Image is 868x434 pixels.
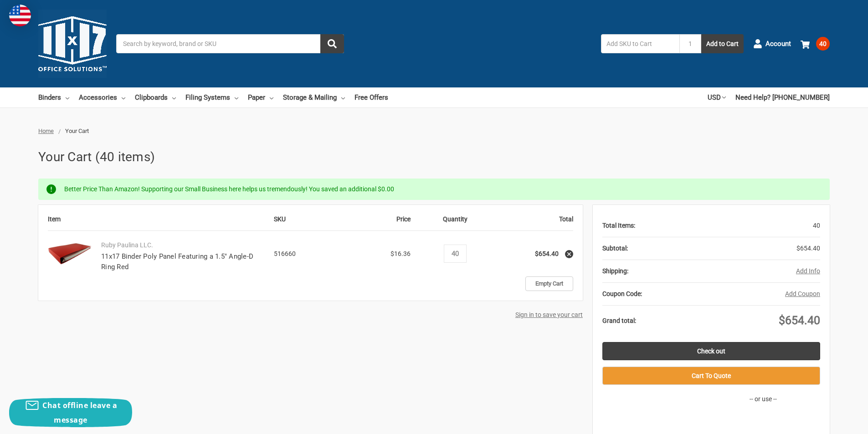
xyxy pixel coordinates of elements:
a: Need Help? [PHONE_NUMBER] [735,87,830,107]
span: Your Cart [65,128,89,134]
button: Add Info [796,266,820,276]
iframe: PayPal-paypal [729,414,797,432]
a: Empty Cart [525,276,573,291]
a: Check out [602,342,820,360]
a: Clipboards [135,87,176,107]
span: $654.40 [779,314,820,327]
a: USD [708,87,726,107]
th: Quantity [416,214,494,231]
a: Sign in to save your cart [515,311,583,318]
a: 40 [801,32,830,56]
input: Add SKU to Cart [601,34,679,53]
a: Account [753,32,791,56]
button: Cart To Quote [602,367,820,385]
p: -- or use -- [706,394,820,404]
strong: Coupon Code: [602,290,642,297]
strong: Subtotal: [602,245,628,252]
span: 516660 [274,250,296,257]
span: Chat offline leave a message [42,400,117,425]
a: Paper [248,87,273,107]
button: Add Coupon [785,289,820,299]
p: Ruby Paulina LLC. [101,240,264,250]
img: 11x17.com [38,10,107,78]
span: $16.36 [390,250,411,257]
span: 40 [816,37,830,51]
th: Total [494,214,573,231]
a: Home [38,128,54,134]
strong: Total Items: [602,222,635,229]
a: Filing Systems [185,87,238,107]
div: 40 [635,214,820,237]
a: Storage & Mailing [283,87,345,107]
strong: Shipping: [602,267,628,275]
strong: Grand total: [602,317,636,324]
button: Add to Cart [701,34,744,53]
button: Chat offline leave a message [9,398,132,427]
a: Free Offers [354,87,388,107]
a: 11x17 Binder Poly Panel Featuring a 1.5" Angle-D Ring Red [101,252,253,271]
img: 11x17 Binder Poly Panel Featuring a 1.5" Angle-D Ring Red [48,232,92,276]
th: Item [48,214,274,231]
span: Better Price Than Amazon! Supporting our Small Business here helps us tremendously! You saved an ... [64,185,394,193]
span: $654.40 [796,245,820,252]
th: SKU [274,214,337,231]
a: Binders [38,87,69,107]
span: Account [765,39,791,49]
strong: $654.40 [535,250,559,257]
th: Price [337,214,416,231]
a: Accessories [79,87,125,107]
img: duty and tax information for United States [9,5,31,26]
input: Search by keyword, brand or SKU [116,34,344,53]
h1: Your Cart (40 items) [38,148,830,167]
